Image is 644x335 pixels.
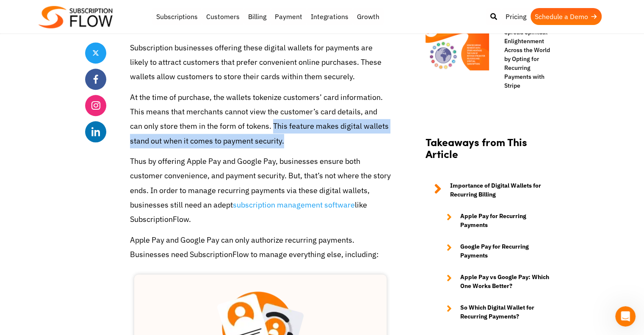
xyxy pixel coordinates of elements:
[615,306,636,327] iframe: Intercom live chat
[501,8,531,25] a: Pricing
[202,8,244,25] a: Customers
[438,242,551,260] a: Google Pay for Recurring Payments
[496,28,551,90] a: Spread Spiritual Enlightenment Across the World by Opting for Recurring Payments with Stripe
[307,8,353,25] a: Integrations
[531,8,602,25] a: Schedule a Demo
[450,181,551,199] strong: Importance of Digital Wallets for Recurring Billing
[130,233,391,262] p: Apple Pay and Google Pay can only authorize recurring payments. Businesses need SubscriptionFlow ...
[130,41,391,84] p: Subscription businesses offering these digital wallets for payments are likely to attract custome...
[130,154,391,227] p: Thus by offering Apple Pay and Google Pay, businesses ensure both customer convenience, and payme...
[130,90,391,148] p: At the time of purchase, the wallets tokenize customers’ card information. This means that mercha...
[460,212,551,230] strong: Apple Pay for Recurring Payments
[438,212,551,230] a: Apple Pay for Recurring Payments
[426,28,489,70] img: recurring-payments-with-Stripe
[39,6,113,28] img: Subscriptionflow
[460,242,551,260] strong: Google Pay for Recurring Payments
[438,303,551,321] a: So Which Digital Wallet for Recurring Payments?
[438,273,551,291] a: Apple Pay vs Google Pay: Which One Works Better?
[426,181,551,199] a: Importance of Digital Wallets for Recurring Billing
[271,8,307,25] a: Payment
[460,303,551,321] strong: So Which Digital Wallet for Recurring Payments?
[353,8,384,25] a: Growth
[426,136,551,169] h2: Takeaways from This Article
[233,200,355,210] a: subscription management software
[460,273,551,291] strong: Apple Pay vs Google Pay: Which One Works Better?
[244,8,271,25] a: Billing
[152,8,202,25] a: Subscriptions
